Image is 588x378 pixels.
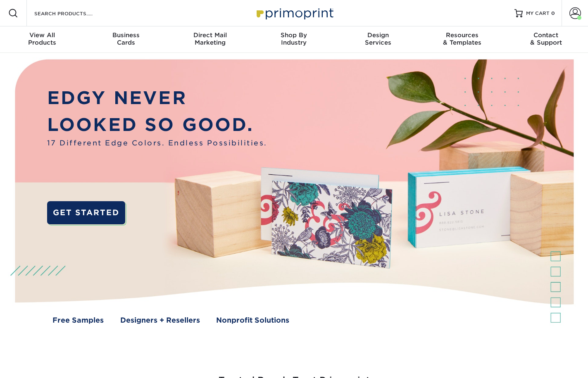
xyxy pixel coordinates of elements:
p: EDGY NEVER [47,85,267,111]
span: MY CART [526,10,550,17]
a: GET STARTED [47,201,125,224]
input: SEARCH PRODUCTS..... [33,8,114,18]
p: LOOKED SO GOOD. [47,112,267,138]
a: Nonprofit Solutions [216,315,289,326]
div: & Templates [420,31,504,46]
div: & Support [504,31,588,46]
div: Marketing [168,31,252,46]
a: Resources& Templates [420,26,504,53]
span: Shop By [252,31,336,39]
div: Services [336,31,420,46]
div: Industry [252,31,336,46]
a: Shop ByIndustry [252,26,336,53]
img: Primoprint [253,4,336,22]
div: Cards [84,31,168,46]
span: 0 [551,10,555,16]
a: Direct MailMarketing [168,26,252,53]
span: Design [336,31,420,39]
span: Business [84,31,168,39]
span: Resources [420,31,504,39]
span: Direct Mail [168,31,252,39]
span: 17 Different Edge Colors. Endless Possibilities. [47,138,267,149]
a: Designers + Resellers [120,315,200,326]
span: Contact [504,31,588,39]
a: DesignServices [336,26,420,53]
a: Contact& Support [504,26,588,53]
a: BusinessCards [84,26,168,53]
a: Free Samples [52,315,104,326]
